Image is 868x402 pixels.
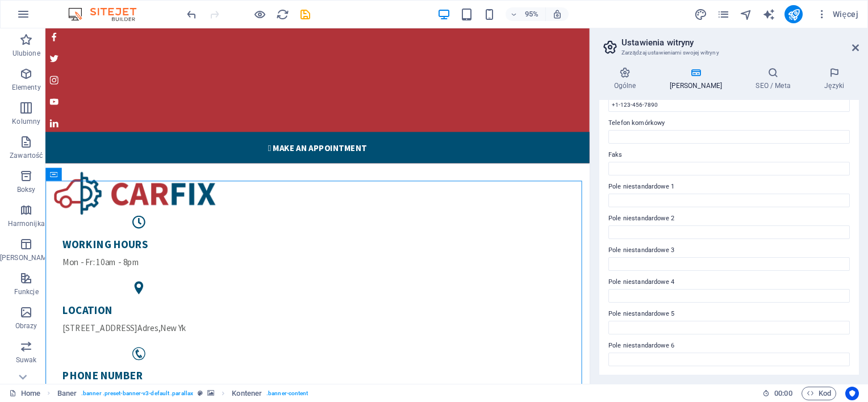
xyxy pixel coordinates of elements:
span: . banner-content [266,387,308,400]
label: Faks [608,148,850,162]
span: Kliknij, aby zaznaczyć. Kliknij dwukrotnie, aby edytować [57,387,77,400]
a: Kliknij, aby anulować zaznaczenie. Kliknij dwukrotnie, aby otworzyć Strony [9,387,40,400]
h4: SEO / Meta [741,67,810,91]
img: Editor Logo [65,7,151,21]
h4: Języki [809,67,859,91]
h3: Zarządzaj ustawieniami swojej witryny [621,48,836,58]
p: Harmonijka [8,219,45,228]
i: Cofnij: Zmień tekst (Ctrl+Z) [185,8,198,21]
nav: breadcrumb [57,387,308,400]
p: Zawartość [10,151,43,160]
label: Pole niestandardowe 5 [608,307,850,321]
button: publish [784,5,803,23]
button: Kliknij tutaj, aby wyjść z trybu podglądu i kontynuować edycję [253,7,266,21]
label: Telefon komórkowy [608,116,850,130]
span: [STREET_ADDRESS] [18,309,97,321]
label: Pole niestandardowe 4 [608,275,850,289]
label: Pole niestandardowe 6 [608,339,850,353]
i: Nawigator [740,8,753,21]
p: Boksy [17,185,36,194]
button: design [694,7,707,21]
p: Kolumny [12,117,40,126]
i: Projekt (Ctrl+Alt+Y) [694,8,707,21]
p: Elementy [12,83,41,92]
i: AI Writer [762,8,775,21]
button: Więcej [812,5,863,23]
h4: Ogólne [599,67,655,91]
i: Opublikuj [787,8,800,21]
i: Zapisz (Ctrl+S) [299,8,312,21]
h2: Ustawienia witryny [621,37,859,48]
span: Kod [807,387,831,400]
button: reload [276,7,289,21]
label: Pole niestandardowe 3 [608,244,850,257]
button: 95% [506,7,546,21]
p: Obrazy [15,321,37,330]
span: : [782,389,784,397]
i: Ten element jest konfigurowalnym ustawieniem wstępnym [198,390,203,396]
button: Usercentrics [845,387,859,400]
h6: 95% [523,7,541,21]
span: 00 00 [774,387,792,400]
label: Pole niestandardowe 2 [608,212,850,225]
p: Adres, [18,308,179,322]
button: text_generator [762,7,775,21]
button: navigator [739,7,753,21]
i:  [234,120,237,131]
span: Kliknij, aby zaznaczyć. Kliknij dwukrotnie, aby edytować [232,387,262,400]
i: Strony (Ctrl+Alt+S) [717,8,730,21]
button: Kod [802,387,836,400]
h6: Czas sesji [762,387,792,400]
button: save [298,7,312,21]
label: Pole niestandardowe 1 [608,180,850,194]
i: Po zmianie rozmiaru automatycznie dostosowuje poziom powiększenia do wybranego urządzenia. [552,9,562,19]
i: Ten element zawiera tło [207,390,214,396]
p: Funkcje [14,287,39,296]
span: Więcej [816,9,858,20]
span: . banner .preset-banner-v3-default .parallax [81,387,193,400]
p: Suwak [16,355,37,365]
p: Ulubione [12,49,40,58]
button: undo [185,7,198,21]
h4: [PERSON_NAME] [655,67,741,91]
button: pages [716,7,730,21]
